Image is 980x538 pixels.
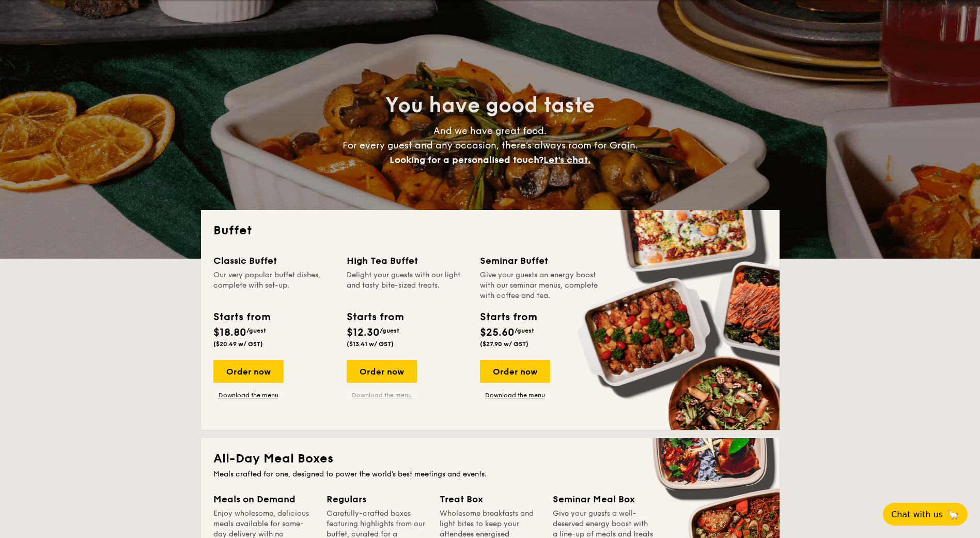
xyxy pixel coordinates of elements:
[347,270,468,301] div: Delight your guests with our light and tasty bite-sized treats.
[347,360,417,383] div: Order now
[343,125,638,166] span: And we have great food. For every guest and any occasion, there’s always room for Grain.
[553,492,654,506] div: Seminar Meal Box
[543,154,590,166] span: Let's chat.
[390,154,543,166] span: Looking for a personalised touch?
[947,509,959,520] span: 🦙
[246,327,266,334] span: /guest
[480,360,550,383] div: Order now
[515,327,534,334] span: /guest
[347,309,403,325] div: Starts from
[213,222,767,239] h2: Buffet
[347,326,380,339] span: $12.30
[213,492,314,506] div: Meals on Demand
[480,340,528,348] span: ($27.90 w/ GST)
[347,391,417,399] a: Download the menu
[380,327,399,334] span: /guest
[891,510,943,519] span: Chat with us
[480,309,536,325] div: Starts from
[480,253,601,268] div: Seminar Buffet
[347,340,394,348] span: ($13.41 w/ GST)
[480,326,515,339] span: $25.60
[213,340,263,348] span: ($20.49 w/ GST)
[883,503,968,526] button: Chat with us🦙
[213,451,767,467] h2: All-Day Meal Boxes
[480,391,550,399] a: Download the menu
[213,253,334,268] div: Classic Buffet
[213,270,334,301] div: Our very popular buffet dishes, complete with set-up.
[440,492,540,506] div: Treat Box
[326,492,427,506] div: Regulars
[347,253,468,268] div: High Tea Buffet
[213,391,284,399] a: Download the menu
[213,309,270,325] div: Starts from
[213,469,767,480] div: Meals crafted for one, designed to power the world's best meetings and events.
[213,326,246,339] span: $18.80
[385,93,595,118] span: You have good taste
[480,270,601,301] div: Give your guests an energy boost with our seminar menus, complete with coffee and tea.
[213,360,284,383] div: Order now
